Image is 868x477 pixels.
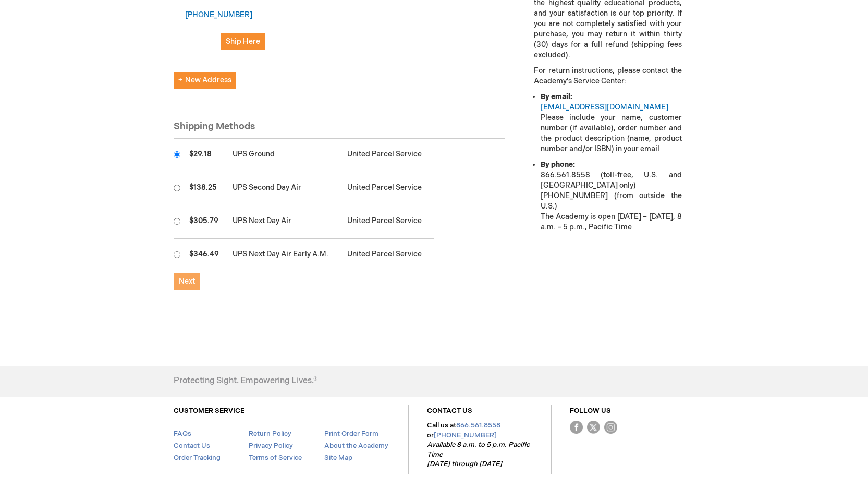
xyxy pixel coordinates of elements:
a: Site Map [324,454,352,462]
p: Call us at or [427,421,533,469]
span: Ship Here [226,37,260,46]
h4: Protecting Sight. Empowering Lives.® [174,376,317,386]
button: New Address [174,72,236,89]
span: $138.25 [189,183,217,192]
div: Shipping Methods [174,120,506,139]
span: New Address [178,76,231,84]
a: CUSTOMER SERVICE [174,407,244,415]
td: United Parcel Service [342,239,434,272]
a: Terms of Service [249,454,302,462]
a: Return Policy [249,430,291,438]
button: Ship Here [221,33,265,50]
a: Privacy Policy [249,442,293,450]
td: UPS Ground [227,139,343,172]
em: Available 8 a.m. to 5 p.m. Pacific Time [DATE] through [DATE] [427,441,530,468]
a: [EMAIL_ADDRESS][DOMAIN_NAME] [541,103,668,112]
a: Contact Us [174,442,210,450]
a: Order Tracking [174,454,221,462]
a: FOLLOW US [570,407,611,415]
span: $305.79 [189,216,218,225]
p: For return instructions, please contact the Academy’s Service Center: [534,66,681,87]
td: UPS Second Day Air [227,172,343,205]
strong: By email: [541,92,572,101]
a: Print Order Form [324,430,378,438]
td: United Parcel Service [342,139,434,172]
img: instagram [604,421,617,434]
td: UPS Next Day Air Early A.M. [227,239,343,272]
td: United Parcel Service [342,172,434,205]
td: UPS Next Day Air [227,205,343,239]
a: 866.561.8558 [456,421,500,430]
button: Next [174,273,200,290]
a: About the Academy [324,442,388,450]
li: 866.561.8558 (toll-free, U.S. and [GEOGRAPHIC_DATA] only) [PHONE_NUMBER] (from outside the U.S.) ... [541,160,681,233]
strong: By phone: [541,160,575,169]
a: CONTACT US [427,407,472,415]
a: [PHONE_NUMBER] [185,10,252,19]
td: United Parcel Service [342,205,434,239]
span: Next [179,277,195,286]
li: Please include your name, customer number (if available), order number and the product descriptio... [541,92,681,154]
a: [PHONE_NUMBER] [434,431,497,439]
img: Twitter [587,421,600,434]
span: $346.49 [189,250,219,259]
span: $29.18 [189,150,212,158]
img: Facebook [570,421,583,434]
a: FAQs [174,430,191,438]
